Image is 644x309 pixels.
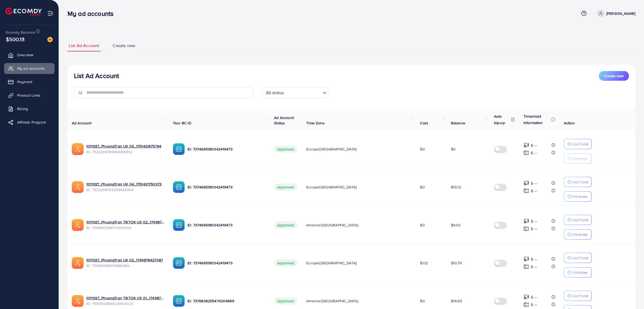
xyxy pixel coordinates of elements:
img: logo [5,8,42,16]
h3: My ad accounts [67,10,118,17]
p: Auto top-up [494,113,510,126]
img: ic-ba-acc.ded83a64.svg [173,295,185,307]
span: $500.13 [6,35,24,43]
img: ic-ba-acc.ded83a64.svg [173,143,185,155]
button: Withdraw [564,267,592,278]
span: $0 [420,184,425,190]
span: Balance [451,120,465,126]
p: $ --- [531,256,538,262]
img: menu [47,10,54,16]
span: $19.65 [451,298,462,304]
img: top-up amount [524,142,529,148]
p: $ --- [531,301,538,308]
p: Withdraw [572,231,587,238]
img: top-up amount [524,226,529,231]
img: top-up amount [524,256,529,262]
span: Cost [420,120,428,126]
p: $ --- [531,264,538,270]
img: ic-ba-acc.ded83a64.svg [173,257,185,269]
p: Withdraw [572,155,587,162]
p: Threshold information [524,113,550,126]
div: Search for option [262,87,329,98]
button: Withdraw [564,191,592,202]
p: Add Fund [572,179,588,185]
img: top-up amount [524,218,529,224]
a: 1011927_PhuongTran UK 04_1751421750373 [86,181,162,187]
span: Time Zone [306,120,324,126]
span: Europe/[GEOGRAPHIC_DATA] [306,260,357,266]
img: top-up amount [524,302,529,307]
span: ID: 7522298784668368912 [86,149,164,154]
p: $ --- [531,226,538,232]
p: ID: 7374665180342419473 [187,146,265,152]
span: Your BC ID [173,120,191,126]
button: Withdraw [564,229,592,240]
button: Add Fund [564,253,592,263]
img: top-up amount [524,264,529,269]
span: List Ad Account [69,43,99,49]
p: $ --- [531,218,538,224]
span: Action [564,120,575,126]
p: ID: 7374665180342419473 [187,222,265,228]
a: Payment [4,76,55,87]
p: Withdraw [572,269,587,276]
span: ID: 7515650806025601025 [86,301,164,306]
span: $0 [451,146,456,152]
span: Ecomdy Balance [6,30,35,35]
span: Ad Account [72,120,92,126]
p: Add Fund [572,255,588,261]
span: Ad Account Status [274,115,294,126]
img: ic-ba-acc.ded83a64.svg [173,181,185,193]
p: $ --- [531,150,538,156]
span: Billing [17,106,28,111]
span: $0 [420,298,425,304]
span: $9.02 [451,222,461,228]
span: $1.12 [420,260,428,266]
span: Approved [274,297,297,304]
p: ID: 7374665180342419473 [187,260,265,266]
img: ic-ads-acc.e4c84228.svg [72,219,84,231]
p: Add Fund [572,293,588,299]
a: Product Links [4,90,55,101]
a: Overview [4,50,55,60]
span: Europe/[GEOGRAPHIC_DATA] [306,146,357,152]
span: Approved [274,259,297,266]
input: Search for option [285,88,320,97]
p: $ --- [531,294,538,300]
div: <span class='underline'>1011927_PhuongTran UK 02_1749876427087</span></br>7515661665115881480 [86,257,164,268]
a: 1011927_PhuongTran TIKTOK US 02_1749876563912 [86,219,164,225]
p: [PERSON_NAME] [606,10,635,17]
img: top-up amount [524,294,529,300]
iframe: Chat [621,285,640,305]
div: <span class='underline'>1011927_PhuongTran UK 03_1751421675794</span></br>7522298784668368912 [86,143,164,154]
span: $10.76 [451,260,462,266]
img: ic-ba-acc.ded83a64.svg [173,219,185,231]
span: Approved [274,184,297,191]
a: Billing [4,103,55,114]
img: image [47,37,53,42]
span: ID: 7515662566170034193 [86,225,164,230]
p: ID: 7376836255474204689 [187,298,265,304]
div: <span class='underline'>1011927_PhuongTran TIKTOK US 01_1749873828056</span></br>7515650806025601025 [86,295,164,306]
span: Product Links [17,93,40,98]
img: ic-ads-acc.e4c84228.svg [72,181,84,193]
p: Withdraw [572,193,587,200]
a: [PERSON_NAME] [595,10,635,17]
p: Add Fund [572,217,588,223]
h3: List Ad Account [74,72,119,80]
span: Europe/[GEOGRAPHIC_DATA] [306,184,357,190]
span: $10.12 [451,184,461,190]
a: 1011927_PhuongTran TIKTOK US 01_1749873828056 [86,295,164,301]
span: Approved [274,222,297,229]
button: Add Fund [564,215,592,225]
img: ic-ads-acc.e4c84228.svg [72,143,84,155]
span: Overview [17,52,33,58]
span: Approved [274,146,297,153]
span: All status [265,89,285,97]
div: <span class='underline'>1011927_PhuongTran TIKTOK US 02_1749876563912</span></br>7515662566170034193 [86,219,164,230]
a: 1011927_PhuongTran UK 03_1751421675794 [86,143,161,149]
span: America/[GEOGRAPHIC_DATA] [306,298,358,304]
button: Add Fund [564,139,592,149]
span: $0 [420,146,425,152]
